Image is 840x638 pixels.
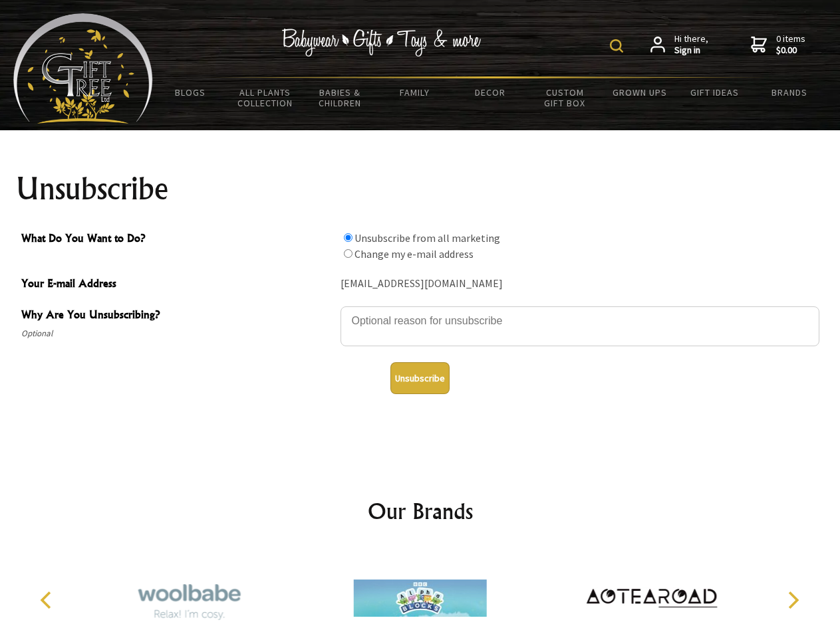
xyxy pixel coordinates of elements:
h2: Our Brands [27,495,814,527]
strong: Sign in [674,45,708,56]
input: What Do You Want to Do? [344,249,352,258]
span: Optional [21,326,334,342]
a: Hi there,Sign in [650,33,708,56]
button: Unsubscribe [390,362,450,394]
a: 0 items$0.00 [751,33,805,56]
span: What Do You Want to Do? [21,230,334,249]
input: What Do You Want to Do? [344,233,352,242]
label: Change my e-mail address [354,247,474,261]
button: Next [778,585,807,615]
div: [EMAIL_ADDRESS][DOMAIN_NAME] [341,274,819,294]
h1: Unsubscribe [16,173,825,205]
label: Unsubscribe from all marketing [354,231,500,245]
img: product search [610,39,623,53]
a: BLOGS [153,78,228,106]
a: Family [378,78,453,106]
a: Decor [452,78,527,106]
a: Grown Ups [602,78,677,106]
textarea: Why Are You Unsubscribing? [341,306,819,346]
span: Why Are You Unsubscribing? [21,306,334,326]
img: Babywear - Gifts - Toys & more [282,29,482,56]
a: Custom Gift Box [527,78,603,117]
button: Previous [33,585,63,615]
img: Babyware - Gifts - Toys and more... [13,13,153,124]
span: 0 items [776,33,805,56]
strong: $0.00 [776,45,805,56]
a: All Plants Collection [228,78,303,117]
span: Your E-mail Address [21,275,334,294]
a: Babies & Children [303,78,378,117]
span: Hi there, [674,33,708,56]
a: Brands [752,78,827,106]
a: Gift Ideas [677,78,752,106]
